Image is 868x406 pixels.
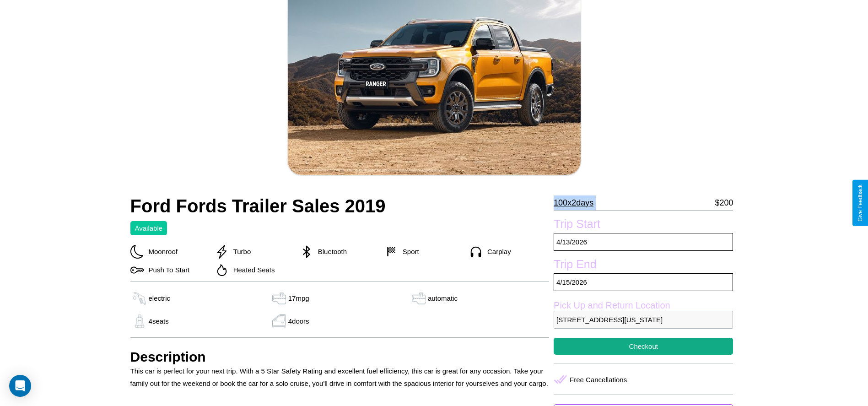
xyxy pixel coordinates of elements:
img: gas [270,292,288,305]
p: Push To Start [144,264,190,276]
img: gas [270,314,288,328]
img: gas [130,314,149,328]
label: Trip End [554,258,733,273]
p: Free Cancellations [570,374,627,386]
button: Checkout [554,338,733,355]
p: 4 / 13 / 2026 [554,233,733,251]
p: 17 mpg [288,292,309,304]
p: automatic [428,292,458,304]
label: Trip Start [554,217,733,233]
h2: Ford Fords Trailer Sales 2019 [130,196,550,217]
h3: Description [130,349,550,365]
p: Heated Seats [229,264,275,276]
p: Sport [398,245,419,258]
p: electric [149,292,171,304]
p: [STREET_ADDRESS][US_STATE] [554,311,733,329]
p: $ 200 [715,195,733,210]
p: Moonroof [144,245,178,258]
p: 4 / 15 / 2026 [554,273,733,291]
p: Bluetooth [313,245,347,258]
p: This car is perfect for your next trip. With a 5 Star Safety Rating and excellent fuel efficiency... [130,365,550,390]
p: 4 doors [288,315,309,327]
div: Give Feedback [857,184,863,222]
img: gas [130,292,149,305]
p: Turbo [229,245,251,258]
p: Available [135,222,163,234]
p: Carplay [483,245,511,258]
p: 100 x 2 days [554,195,593,210]
label: Pick Up and Return Location [554,300,733,311]
p: 4 seats [149,315,169,327]
div: Open Intercom Messenger [9,375,31,397]
img: gas [410,292,428,305]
